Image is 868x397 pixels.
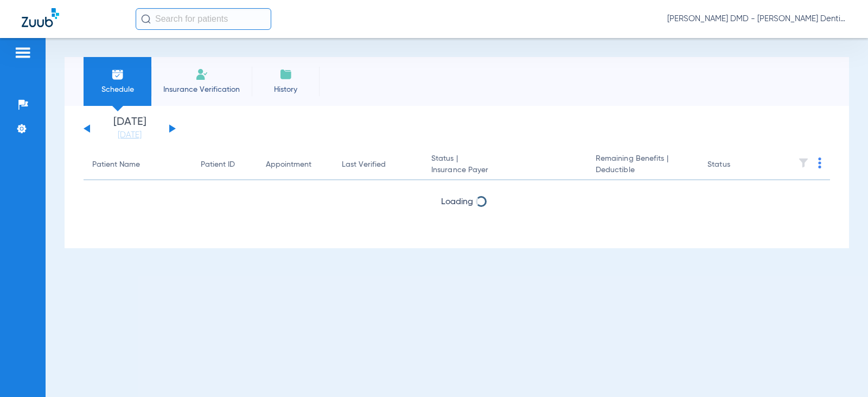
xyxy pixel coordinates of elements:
div: Appointment [266,159,311,171]
li: [DATE] [97,117,162,141]
span: Schedule [92,84,143,95]
a: [DATE] [97,130,162,141]
img: Zuub Logo [22,8,59,27]
img: History [279,68,292,81]
div: Last Verified [342,159,386,171]
div: Patient Name [92,159,183,171]
div: Appointment [266,159,324,171]
input: Search for patients [136,8,271,30]
img: group-dot-blue.svg [818,157,821,168]
th: Status | [423,150,587,180]
span: History [260,84,311,95]
img: Manual Insurance Verification [195,68,208,81]
div: Patient Name [92,159,140,171]
div: Patient ID [201,159,235,171]
th: Remaining Benefits | [587,150,699,180]
span: Insurance Verification [159,84,244,95]
img: Schedule [111,68,124,81]
img: Search Icon [141,14,151,24]
span: [PERSON_NAME] DMD - [PERSON_NAME] Dentistry PC [667,14,846,24]
span: Loading [441,198,473,206]
img: filter.svg [798,157,809,168]
span: Deductible [596,165,690,176]
span: Insurance Payer [431,165,578,176]
img: hamburger-icon [14,46,31,59]
th: Status [699,150,772,180]
div: Last Verified [342,159,414,171]
div: Patient ID [201,159,248,171]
